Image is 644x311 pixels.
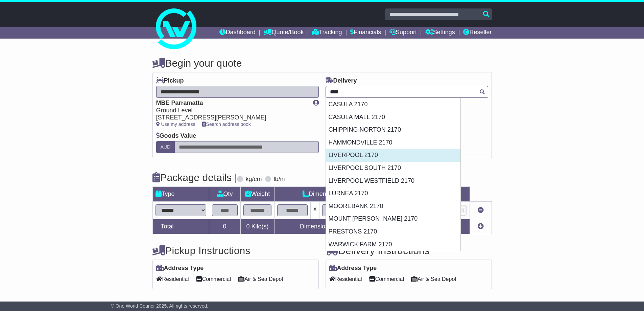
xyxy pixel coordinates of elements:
[326,162,460,175] div: LIVERPOOL SOUTH 2170
[326,149,460,162] div: LIVERPOOL 2170
[152,219,209,234] td: Total
[152,245,319,256] h4: Pickup Instructions
[350,27,381,39] a: Financials
[326,136,460,149] div: HAMMONDVILLE 2170
[326,187,460,200] div: LURNEA 2170
[478,223,484,230] a: Add new item
[411,274,456,284] span: Air & Sea Depot
[425,27,455,39] a: Settings
[152,58,492,69] h4: Begin your quote
[245,176,262,183] label: kg/cm
[156,99,306,107] div: MBE Parramatta
[312,27,342,39] a: Tracking
[156,114,306,121] div: [STREET_ADDRESS][PERSON_NAME]
[326,77,357,85] label: Delivery
[238,274,283,284] span: Air & Sea Depot
[152,172,237,183] h4: Package details |
[196,274,231,284] span: Commercial
[246,223,249,230] span: 0
[156,265,204,272] label: Address Type
[156,121,195,127] a: Use my address
[275,187,400,202] td: Dimensions (L x W x H)
[326,213,460,225] div: MOUNT [PERSON_NAME] 2170
[219,27,256,39] a: Dashboard
[478,207,484,214] a: Remove this item
[326,225,460,238] div: PRESTONS 2170
[311,202,319,219] td: x
[389,27,417,39] a: Support
[111,303,209,309] span: © One World Courier 2025. All rights reserved.
[156,274,189,284] span: Residential
[326,200,460,213] div: MOOREBANK 2170
[329,265,377,272] label: Address Type
[156,141,175,153] label: AUD
[326,86,488,98] typeahead: Please provide city
[326,175,460,187] div: LIVERPOOL WESTFIELD 2170
[209,187,240,202] td: Qty
[156,77,184,85] label: Pickup
[463,27,492,39] a: Reseller
[264,27,304,39] a: Quote/Book
[240,187,275,202] td: Weight
[156,132,196,140] label: Goods Value
[326,98,460,111] div: CASULA 2170
[326,238,460,251] div: WARWICK FARM 2170
[156,107,306,114] div: Ground Level
[326,111,460,124] div: CASULA MALL 2170
[273,176,285,183] label: lb/in
[240,219,275,234] td: Kilo(s)
[369,274,404,284] span: Commercial
[326,124,460,136] div: CHIPPING NORTON 2170
[329,274,362,284] span: Residential
[152,187,209,202] td: Type
[202,121,251,127] a: Search address book
[275,219,400,234] td: Dimensions in Centimetre(s)
[209,219,240,234] td: 0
